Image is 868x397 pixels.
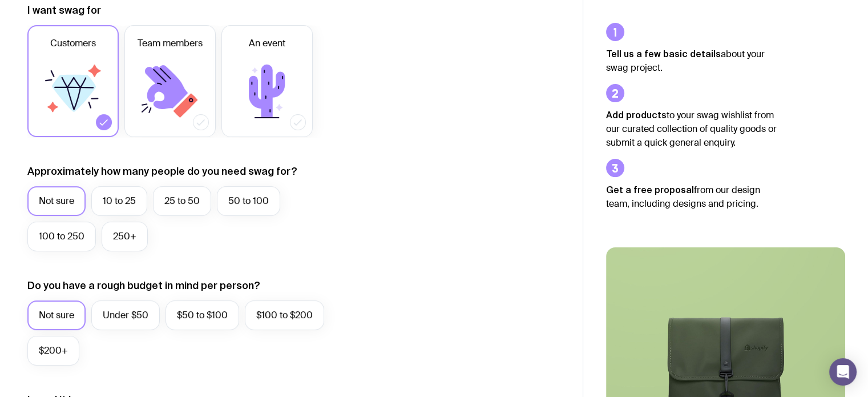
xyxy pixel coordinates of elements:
[217,186,280,216] label: 50 to 100
[91,186,147,216] label: 10 to 25
[27,222,96,251] label: 100 to 250
[102,222,148,251] label: 250+
[27,336,79,366] label: $200+
[27,300,86,330] label: Not sure
[249,37,285,50] span: An event
[50,37,96,50] span: Customers
[606,47,777,75] p: about your swag project.
[165,300,239,330] label: $50 to $100
[138,37,203,50] span: Team members
[829,358,857,386] div: Open Intercom Messenger
[91,300,160,330] label: Under $50
[606,110,667,120] strong: Add products
[606,108,777,150] p: to your swag wishlist from our curated collection of quality goods or submit a quick general enqu...
[27,279,260,292] label: Do you have a rough budget in mind per person?
[606,185,694,195] strong: Get a free proposal
[153,186,211,216] label: 25 to 50
[245,300,324,330] label: $100 to $200
[27,3,101,17] label: I want swag for
[606,49,721,59] strong: Tell us a few basic details
[27,165,297,178] label: Approximately how many people do you need swag for?
[27,186,86,216] label: Not sure
[606,183,777,211] p: from our design team, including designs and pricing.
